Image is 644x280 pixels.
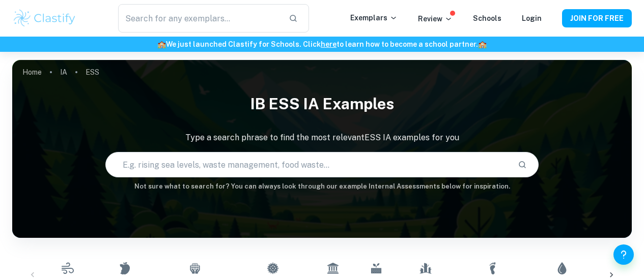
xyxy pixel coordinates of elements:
span: 🏫 [478,40,487,48]
p: Review [418,13,453,24]
button: JOIN FOR FREE [562,9,632,27]
a: Login [522,14,542,22]
p: ESS [86,67,99,78]
a: Schools [473,14,501,22]
p: Exemplars [350,12,398,23]
h1: IB ESS IA examples [12,88,632,119]
p: Type a search phrase to find the most relevant ESS IA examples for you [12,132,632,144]
h6: Not sure what to search for? You can always look through our example Internal Assessments below f... [12,181,632,192]
input: E.g. rising sea levels, waste management, food waste... [106,150,510,179]
button: Help and Feedback [613,244,634,265]
input: Search for any exemplars... [118,4,281,33]
span: 🏫 [157,40,166,48]
h6: We just launched Clastify for Schools. Click to learn how to become a school partner. [2,39,642,50]
button: Search [514,156,531,173]
a: here [321,40,337,48]
a: Home [22,65,42,79]
a: IA [60,65,67,79]
img: Clastify logo [12,8,77,28]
